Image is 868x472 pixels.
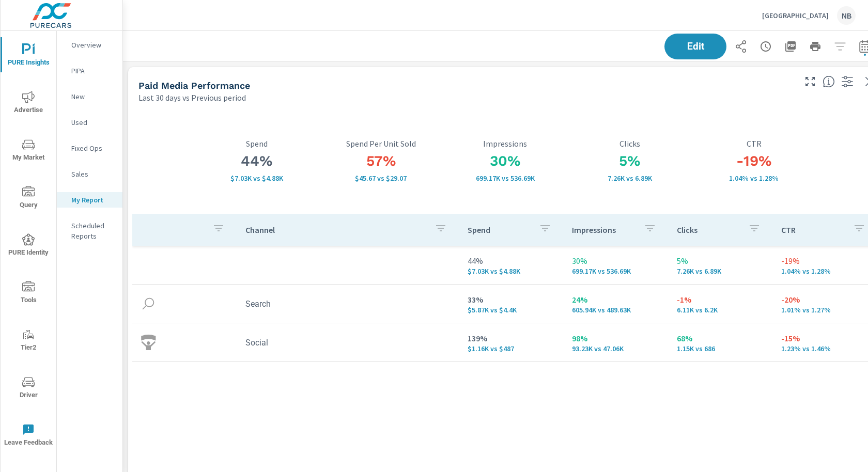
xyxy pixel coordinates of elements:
[71,91,114,102] p: New
[4,138,53,164] span: My Market
[57,218,122,244] div: Scheduled Reports
[567,152,692,170] h3: 5%
[677,344,765,353] p: 1.15K vs 686
[138,91,246,104] p: Last 30 days vs Previous period
[468,267,556,275] p: $7.03K vs $4.88K
[468,225,531,235] p: Spend
[71,143,114,153] p: Fixed Ops
[677,255,765,267] p: 5%
[1,31,56,459] div: nav menu
[572,306,660,314] p: 605.94K vs 489.63K
[572,255,660,267] p: 30%
[71,40,114,50] p: Overview
[664,34,726,59] button: Edit
[141,296,156,311] img: icon-search.svg
[4,423,53,449] span: Leave Feedback
[675,42,716,51] span: Edit
[4,186,53,211] span: Query
[71,117,114,128] p: Used
[677,225,740,235] p: Clicks
[141,335,156,350] img: icon-social.svg
[57,115,122,130] div: Used
[71,195,114,205] p: My Report
[4,91,53,116] span: Advertise
[468,344,556,353] p: $1,163 vs $487
[138,80,250,91] h5: Paid Media Performance
[443,139,568,148] p: Impressions
[468,255,556,267] p: 44%
[468,306,556,314] p: $5.87K vs $4.4K
[567,139,692,148] p: Clicks
[57,63,122,78] div: PIPA
[57,37,122,53] div: Overview
[572,225,636,235] p: Impressions
[692,152,816,170] h3: -19%
[443,174,568,182] p: 699.17K vs 536.69K
[4,281,53,306] span: Tools
[780,36,801,57] button: "Export Report to PDF"
[237,291,459,317] td: Search
[572,293,660,306] p: 24%
[57,89,122,104] div: New
[245,225,426,235] p: Channel
[4,43,53,69] span: PURE Insights
[194,174,319,182] p: $7,033 vs $4,884
[4,328,53,354] span: Tier2
[57,166,122,182] div: Sales
[443,152,568,170] h3: 30%
[468,332,556,344] p: 139%
[731,36,751,57] button: Share Report
[802,73,818,90] button: Make Fullscreen
[572,267,660,275] p: 699,167 vs 536,689
[4,376,53,401] span: Driver
[567,174,692,182] p: 7.26K vs 6.89K
[71,169,114,179] p: Sales
[194,139,319,148] p: Spend
[781,225,845,235] p: CTR
[71,221,114,241] p: Scheduled Reports
[4,233,53,259] span: PURE Identity
[237,329,459,356] td: Social
[319,152,443,170] h3: 57%
[57,140,122,156] div: Fixed Ops
[71,66,114,76] p: PIPA
[319,174,443,182] p: $45.67 vs $29.07
[319,139,443,148] p: Spend Per Unit Sold
[823,75,835,88] span: Understand performance metrics over the selected time range.
[805,36,826,57] button: Print Report
[762,11,829,20] p: [GEOGRAPHIC_DATA]
[692,139,816,148] p: CTR
[837,6,856,25] div: NB
[677,306,765,314] p: 6.11K vs 6.2K
[572,332,660,344] p: 98%
[194,152,319,170] h3: 44%
[677,267,765,275] p: 7,262 vs 6,889
[692,174,816,182] p: 1.04% vs 1.28%
[468,293,556,306] p: 33%
[677,293,765,306] p: -1%
[572,344,660,353] p: 93.23K vs 47.06K
[677,332,765,344] p: 68%
[57,192,122,208] div: My Report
